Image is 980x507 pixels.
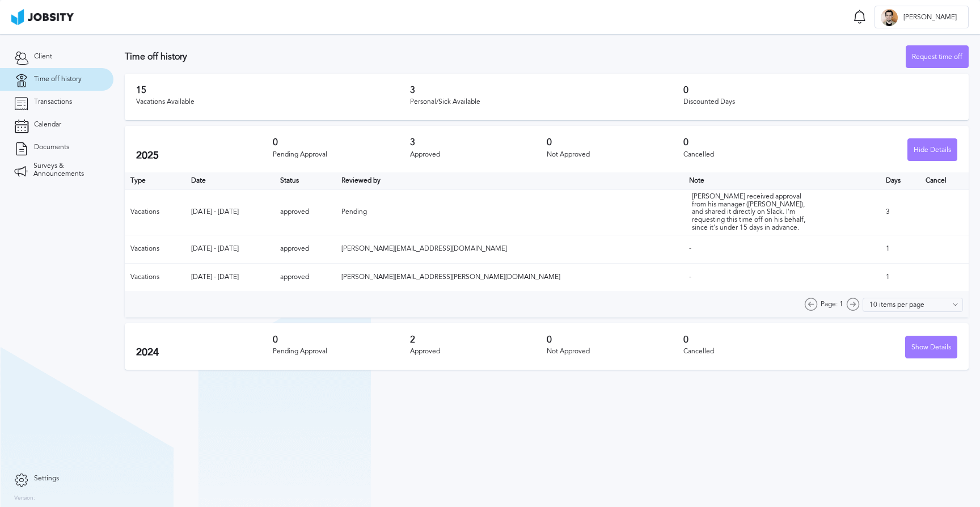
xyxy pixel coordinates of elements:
div: Cancelled [683,348,820,356]
div: Pending Approval [273,151,409,159]
div: Not Approved [547,151,683,159]
div: Discounted Days [683,98,957,106]
h3: 0 [547,137,683,147]
td: Vacations [125,189,185,235]
button: J[PERSON_NAME] [875,6,969,28]
td: [DATE] - [DATE] [185,235,274,263]
span: Calendar [34,121,61,129]
span: Surveys & Announcements [33,162,99,178]
div: Vacations Available [136,98,410,106]
span: [PERSON_NAME][EMAIL_ADDRESS][DOMAIN_NAME] [341,244,507,252]
div: Approved [410,151,547,159]
td: approved [274,189,335,235]
td: Vacations [125,263,185,291]
div: J [881,9,898,26]
span: - [689,273,691,281]
th: Days [880,172,919,189]
h2: 2025 [136,150,273,162]
td: [DATE] - [DATE] [185,263,274,291]
h3: 0 [683,137,820,147]
h3: 3 [410,85,684,95]
td: [DATE] - [DATE] [185,189,274,235]
td: 1 [880,235,919,263]
span: [PERSON_NAME] [898,14,962,22]
h3: 15 [136,85,410,95]
span: Transactions [34,98,72,106]
div: Personal/Sick Available [410,98,684,106]
span: - [689,244,691,252]
span: Page: 1 [821,301,843,309]
th: Cancel [920,172,969,189]
span: [PERSON_NAME][EMAIL_ADDRESS][PERSON_NAME][DOMAIN_NAME] [341,273,560,281]
td: 3 [880,189,919,235]
h3: 3 [410,137,547,147]
div: Pending Approval [273,348,409,356]
h3: 2 [410,335,547,345]
span: Documents [34,143,69,151]
button: Hide Details [907,138,957,161]
td: Vacations [125,235,185,263]
th: Toggle SortBy [336,172,683,189]
span: Settings [34,475,59,483]
span: Time off history [34,75,82,83]
th: Type [125,172,185,189]
th: Toggle SortBy [185,172,274,189]
div: Show Details [906,336,957,359]
span: Client [34,53,52,61]
h3: 0 [547,335,683,345]
td: approved [274,263,335,291]
div: Request time off [906,46,968,69]
div: Not Approved [547,348,683,356]
button: Show Details [905,336,957,358]
span: Pending [341,208,367,216]
td: approved [274,235,335,263]
h3: 0 [273,137,409,147]
h3: Time off history [125,52,906,62]
h2: 2024 [136,347,273,358]
label: Version: [14,495,35,502]
div: Approved [410,348,547,356]
img: ab4bad089aa723f57921c736e9817d99.png [11,9,74,25]
div: Hide Details [908,139,957,162]
h3: 0 [683,85,957,95]
div: [PERSON_NAME] received approval from his manager ([PERSON_NAME]), and shared it directly on Slack... [692,193,805,232]
td: 1 [880,263,919,291]
th: Toggle SortBy [274,172,335,189]
button: Request time off [906,45,969,68]
div: Cancelled [683,151,820,159]
h3: 0 [273,335,409,345]
h3: 0 [683,335,820,345]
th: Toggle SortBy [683,172,880,189]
